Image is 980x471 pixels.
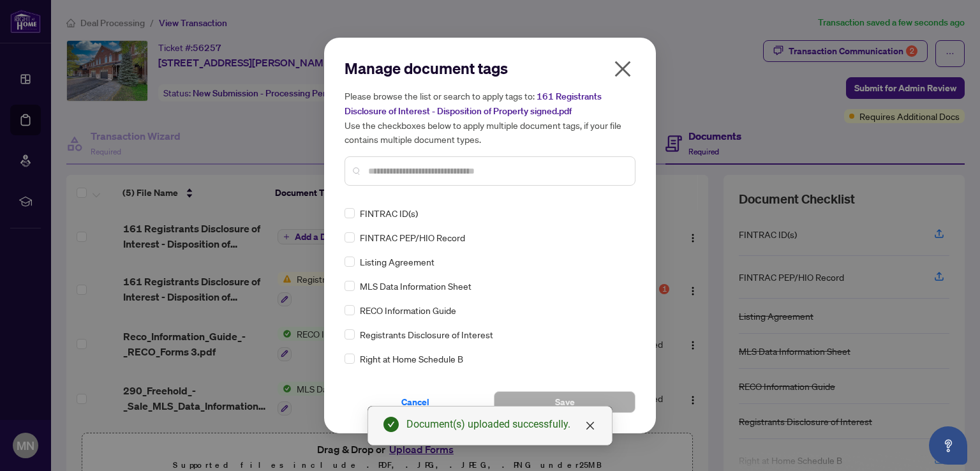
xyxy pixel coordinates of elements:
[360,279,471,293] span: MLS Data Information Sheet
[583,419,597,433] a: Close
[612,59,633,79] span: close
[585,421,595,431] span: close
[401,392,429,412] span: Cancel
[383,417,399,432] span: check-circle
[360,327,493,341] span: Registrants Disclosure of Interest
[345,58,635,78] h2: Manage document tags
[360,255,434,269] span: Listing Agreement
[494,391,635,413] button: Save
[345,89,635,146] h5: Please browse the list or search to apply tags to: Use the checkboxes below to apply multiple doc...
[360,303,456,317] span: RECO Information Guide
[345,391,486,413] button: Cancel
[929,426,967,465] button: Open asap
[360,206,418,220] span: FINTRAC ID(s)
[360,352,463,366] span: Right at Home Schedule B
[406,417,597,432] div: Document(s) uploaded successfully.
[360,230,465,244] span: FINTRAC PEP/HIO Record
